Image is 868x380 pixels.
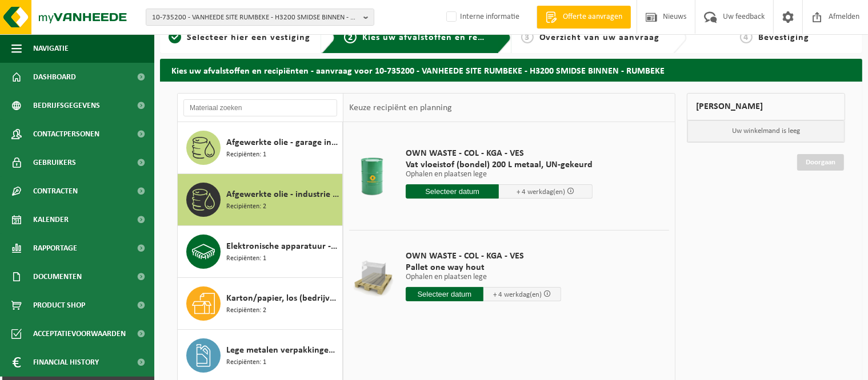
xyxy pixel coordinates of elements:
span: Afgewerkte olie - garage in bulk [226,136,339,149]
span: Recipiënten: 2 [226,305,266,316]
div: [PERSON_NAME] [687,93,845,120]
input: Selecteer datum [406,287,483,301]
span: Rapportage [33,234,77,262]
span: Contracten [33,177,78,205]
span: Kalender [33,205,69,234]
a: 1Selecteer hier een vestiging [166,31,313,45]
h2: Kies uw afvalstoffen en recipiënten - aanvraag voor 10-735200 - VANHEEDE SITE RUMBEKE - H3200 SMI... [160,59,862,81]
span: Gebruikers [33,148,76,177]
button: 10-735200 - VANHEEDE SITE RUMBEKE - H3200 SMIDSE BINNEN - RUMBEKE [146,9,374,26]
span: Pallet one way hout [406,262,561,273]
span: Kies uw afvalstoffen en recipiënten [362,33,519,42]
span: OWN WASTE - COL - KGA - VES [406,148,593,159]
span: OWN WASTE - COL - KGA - VES [406,250,561,262]
span: Bedrijfsgegevens [33,91,100,120]
span: Vat vloeistof (bondel) 200 L metaal, UN-gekeurd [406,159,593,171]
a: Offerte aanvragen [537,6,631,29]
span: 10-735200 - VANHEEDE SITE RUMBEKE - H3200 SMIDSE BINNEN - RUMBEKE [152,9,359,26]
span: Afgewerkte olie - industrie in bulk [226,188,339,201]
div: Keuze recipiënt en planning [343,94,458,122]
label: Interne informatie [444,9,519,26]
a: Doorgaan [797,154,844,171]
span: 3 [521,31,534,43]
span: Documenten [33,262,82,291]
span: Recipiënten: 2 [226,201,266,212]
p: Ophalen en plaatsen lege [406,171,593,179]
span: Lege metalen verpakkingen van gevaarlijke stoffen [226,343,339,357]
span: Recipiënten: 1 [226,149,266,160]
span: Bevestiging [758,33,809,42]
span: Navigatie [33,34,69,63]
span: + 4 werkdag(en) [517,188,565,196]
p: Uw winkelmand is leeg [687,120,845,142]
span: Selecteer hier een vestiging [187,33,310,42]
button: Afgewerkte olie - garage in bulk Recipiënten: 1 [178,122,343,174]
span: Financial History [33,348,99,377]
span: Karton/papier, los (bedrijven) [226,292,339,305]
span: Contactpersonen [33,120,99,148]
button: Karton/papier, los (bedrijven) Recipiënten: 2 [178,278,343,330]
span: Acceptatievoorwaarden [33,320,126,348]
span: + 4 werkdag(en) [493,291,542,298]
span: Offerte aanvragen [560,11,625,23]
button: Afgewerkte olie - industrie in bulk Recipiënten: 2 [178,174,343,226]
span: 2 [344,31,357,43]
span: Dashboard [33,63,76,91]
span: Overzicht van uw aanvraag [539,33,660,42]
input: Selecteer datum [406,184,499,199]
span: Elektronische apparatuur - overige (OVE) [226,240,339,253]
input: Materiaal zoeken [183,99,337,116]
span: Product Shop [33,291,85,320]
span: 1 [169,31,181,43]
span: Recipiënten: 1 [226,253,266,264]
p: Ophalen en plaatsen lege [406,273,561,281]
button: Elektronische apparatuur - overige (OVE) Recipiënten: 1 [178,226,343,278]
span: 4 [740,31,753,43]
span: Recipiënten: 1 [226,357,266,368]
